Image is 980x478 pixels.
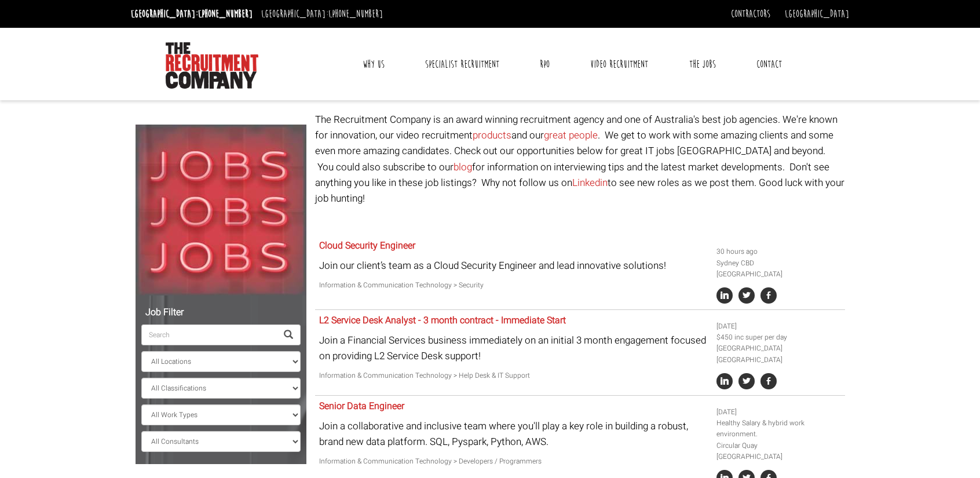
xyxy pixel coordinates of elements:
a: Video Recruitment [582,50,657,79]
h5: Job Filter [141,308,301,318]
a: blog [454,160,472,174]
p: The Recruitment Company is an award winning recruitment agency and one of Australia's best job ag... [315,112,845,206]
a: RPO [531,50,558,79]
li: [GEOGRAPHIC_DATA]: [258,5,386,23]
a: products [473,128,511,143]
a: great people [544,128,598,143]
a: Contact [748,50,791,79]
a: Cloud Security Engineer [319,239,415,253]
a: Contractors [731,8,770,20]
li: 30 hours ago [716,246,840,257]
a: The Jobs [681,50,725,79]
img: The Recruitment Company [166,42,258,89]
a: [PHONE_NUMBER] [328,8,383,20]
li: [GEOGRAPHIC_DATA]: [128,5,255,23]
a: Linkedin [572,176,608,190]
a: [PHONE_NUMBER] [198,8,253,20]
a: Specialist Recruitment [416,50,508,79]
a: Why Us [354,50,393,79]
a: [GEOGRAPHIC_DATA] [785,8,849,20]
img: Jobs, Jobs, Jobs [136,125,306,295]
input: Search [141,324,277,345]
